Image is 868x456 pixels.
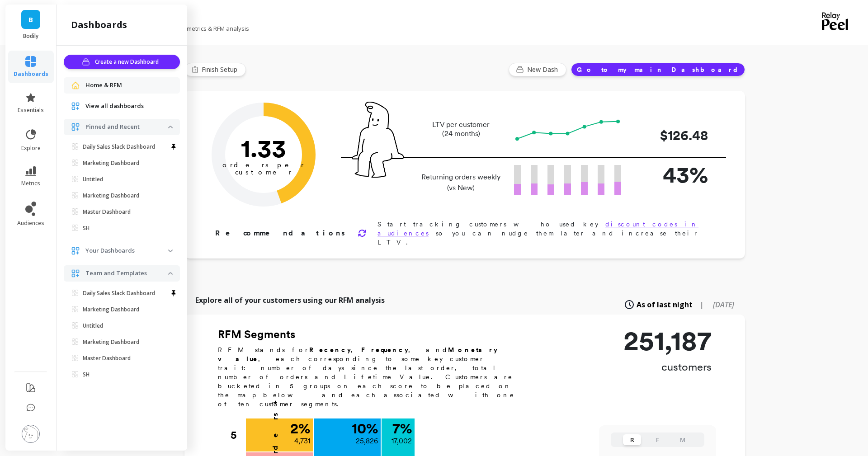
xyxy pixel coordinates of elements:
[22,425,40,443] img: profile picture
[168,249,173,252] img: down caret icon
[83,322,103,329] p: Untitled
[83,192,139,199] p: Marketing Dashboard
[14,71,48,78] span: dashboards
[352,102,404,178] img: pal seatted on line
[83,306,139,313] p: Marketing Dashboard
[83,160,139,167] p: Marketing Dashboard
[636,158,708,192] p: 43%
[202,65,240,74] span: Finish Setup
[21,145,41,152] span: explore
[85,102,144,111] span: View all dashboards
[637,299,693,310] span: As of last night
[392,421,412,436] p: 7 %
[85,81,122,90] span: Home & RFM
[215,228,347,239] p: Recommendations
[636,125,708,146] p: $126.48
[28,14,33,25] span: B
[352,421,378,436] p: 10 %
[184,63,246,76] button: Finish Setup
[623,327,712,354] p: 251,187
[95,57,161,66] span: Create a new Dashboard
[83,338,139,346] p: Marketing Dashboard
[235,168,292,176] tspan: customer
[71,19,127,31] h2: dashboards
[361,346,408,353] b: Frequency
[648,434,666,445] button: F
[392,436,412,447] p: 17,002
[18,107,44,114] span: essentials
[83,176,103,183] p: Untitled
[83,355,131,362] p: Master Dashboard
[83,371,90,378] p: SH
[713,300,734,310] span: [DATE]
[71,269,80,278] img: navigation item icon
[85,102,173,111] a: View all dashboards
[294,436,310,447] p: 4,731
[231,418,245,452] div: 5
[222,161,305,169] tspan: orders per
[290,421,310,436] p: 2 %
[71,81,80,90] img: navigation item icon
[356,436,378,447] p: 25,826
[71,102,80,111] img: navigation item icon
[218,327,525,342] h2: RFM Segments
[674,434,692,445] button: M
[700,299,704,310] span: |
[64,55,180,69] button: Create a new Dashboard
[85,122,168,132] p: Pinned and Recent
[14,33,47,40] p: Bodily
[218,345,525,409] p: RFM stands for , , and , each corresponding to some key customer trait: number of days since the ...
[623,360,712,374] p: customers
[71,246,80,255] img: navigation item icon
[377,220,716,247] p: Start tracking customers who used key so you can nudge them later and increase their LTV.
[309,346,351,353] b: Recency
[17,220,44,227] span: audiences
[71,122,80,132] img: navigation item icon
[85,246,168,255] p: Your Dashboards
[83,208,131,216] p: Master Dashboard
[571,63,745,76] button: Go to my main Dashboard
[83,143,155,150] p: Daily Sales Slack Dashboard
[168,272,173,275] img: down caret icon
[85,269,168,278] p: Team and Templates
[195,295,385,306] p: Explore all of your customers using our RFM analysis
[21,180,40,187] span: metrics
[83,225,90,232] p: SH
[527,65,561,74] span: New Dash
[419,120,503,138] p: LTV per customer (24 months)
[623,434,641,445] button: R
[419,172,503,193] p: Returning orders weekly (vs New)
[168,126,173,128] img: down caret icon
[241,133,286,163] text: 1.33
[509,63,566,76] button: New Dash
[83,290,155,297] p: Daily Sales Slack Dashboard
